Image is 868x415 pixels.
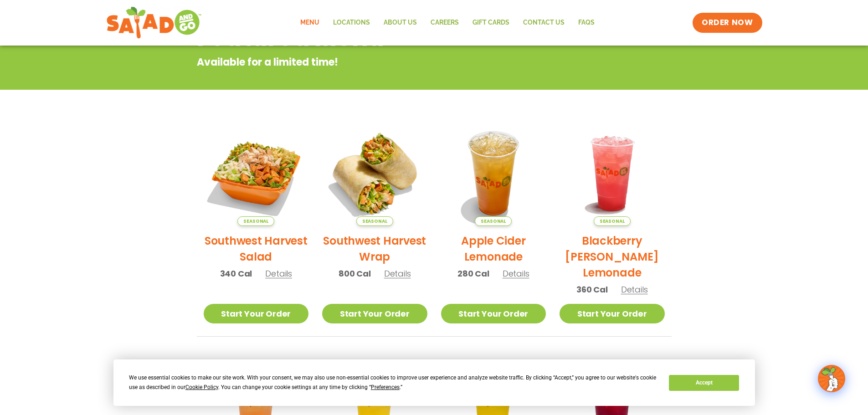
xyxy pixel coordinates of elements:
span: Seasonal [475,216,512,226]
img: new-SAG-logo-768×292 [106,5,202,41]
span: 280 Cal [457,267,489,280]
a: Start Your Order [560,304,665,323]
img: Product photo for Blackberry Bramble Lemonade [560,121,665,226]
span: Details [503,268,529,279]
h2: Southwest Harvest Wrap [322,233,427,265]
span: Details [265,268,292,279]
img: wpChatIcon [819,366,844,391]
span: Details [621,284,648,295]
h2: Blackberry [PERSON_NAME] Lemonade [560,233,665,281]
a: About Us [377,12,424,33]
div: Cookie Consent Prompt [113,359,755,406]
a: Locations [326,12,377,33]
span: Seasonal [356,216,393,226]
a: Start Your Order [322,304,427,323]
a: Contact Us [516,12,571,33]
a: Start Your Order [441,304,546,323]
a: Menu [293,12,326,33]
p: Available for a limited time! [197,55,598,70]
span: Seasonal [594,216,631,226]
span: Seasonal [237,216,274,226]
h2: Apple Cider Lemonade [441,233,546,265]
a: ORDER NOW [693,13,762,33]
img: Product photo for Southwest Harvest Salad [204,121,309,226]
a: FAQs [571,12,601,33]
span: 340 Cal [220,267,252,280]
a: Start Your Order [204,304,309,323]
nav: Menu [293,12,601,33]
span: ORDER NOW [702,17,753,28]
button: Accept [669,375,739,391]
a: GIFT CARDS [466,12,516,33]
span: Cookie Policy [185,384,218,390]
span: Details [384,268,411,279]
span: 800 Cal [339,267,371,280]
span: Preferences [371,384,400,390]
div: We use essential cookies to make our site work. With your consent, we may also use non-essential ... [129,373,658,392]
span: 360 Cal [576,283,608,296]
img: Product photo for Apple Cider Lemonade [441,121,546,226]
a: Careers [424,12,466,33]
h2: Southwest Harvest Salad [204,233,309,265]
img: Product photo for Southwest Harvest Wrap [322,121,427,226]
